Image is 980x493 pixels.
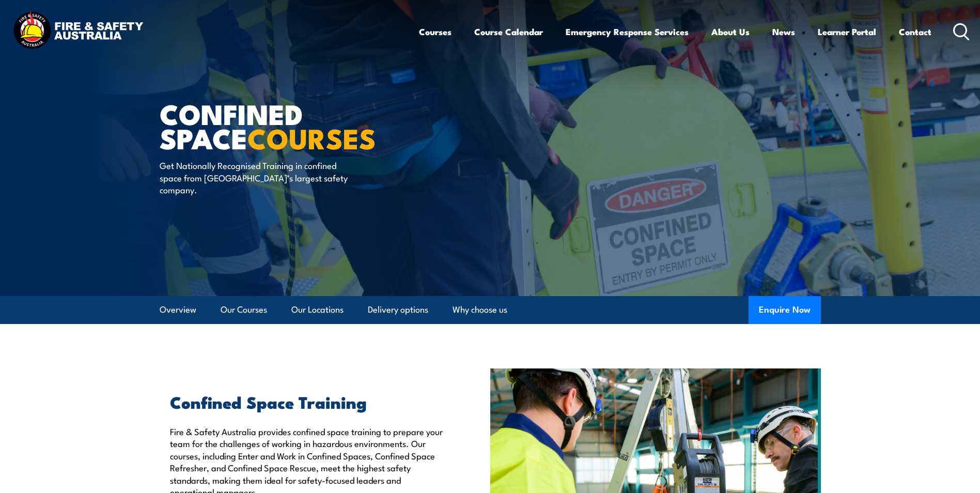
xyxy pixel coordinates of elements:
a: About Us [711,18,750,45]
h2: Confined Space Training [170,394,443,409]
a: Contact [899,18,931,45]
p: Get Nationally Recognised Training in confined space from [GEOGRAPHIC_DATA]’s largest safety comp... [160,159,348,195]
a: Our Locations [291,296,344,323]
a: Learner Portal [818,18,876,45]
a: Our Courses [221,296,267,323]
a: News [772,18,795,45]
button: Enquire Now [749,296,821,324]
a: Delivery options [368,296,428,323]
a: Overview [160,296,196,323]
h1: Confined Space [160,101,415,149]
a: Course Calendar [474,18,543,45]
a: Courses [419,18,452,45]
a: Emergency Response Services [566,18,689,45]
a: Why choose us [453,296,507,323]
strong: COURSES [247,116,376,159]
